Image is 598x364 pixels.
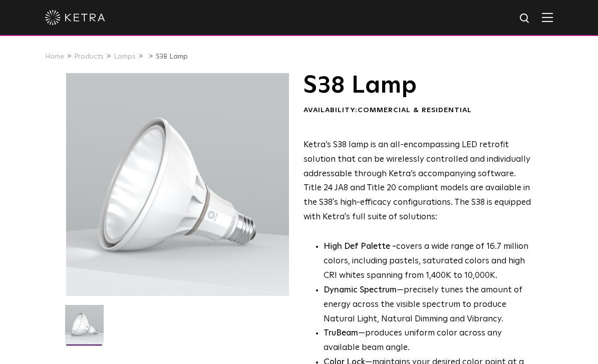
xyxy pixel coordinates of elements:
img: S38-Lamp-Edison-2021-Web-Square [65,305,104,351]
p: Ketra’s S38 lamp is an all-encompassing LED retrofit solution that can be wirelessly controlled a... [304,138,531,225]
h1: S38 Lamp [304,73,531,98]
a: Lamps [114,53,136,60]
li: —precisely tunes the amount of energy across the visible spectrum to produce Natural Light, Natur... [324,283,531,327]
li: —produces uniform color across any available beam angle. [324,326,531,355]
span: Commercial & Residential [358,107,472,114]
strong: High Def Palette - [324,242,396,251]
a: Home [45,53,64,60]
strong: TruBeam [324,329,358,337]
div: Availability: [304,106,531,116]
img: search icon [519,13,531,25]
strong: Dynamic Spectrum [324,286,397,294]
a: Products [74,53,104,60]
a: S38 Lamp [156,53,188,60]
img: Hamburger%20Nav.svg [542,13,553,22]
img: ketra-logo-2019-white [45,10,105,25]
p: covers a wide range of 16.7 million colors, including pastels, saturated colors and high CRI whit... [324,240,531,283]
